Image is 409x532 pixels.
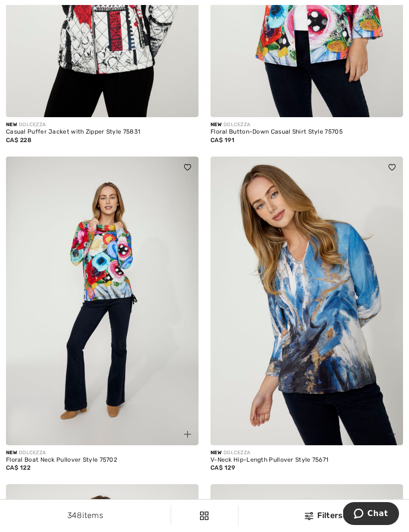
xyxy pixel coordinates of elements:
[210,449,403,457] div: DOLCEZZA
[305,512,313,520] img: Filters
[6,137,31,144] span: CA$ 228
[67,511,82,520] span: 348
[389,164,396,170] img: heart_black_full.svg
[210,137,234,144] span: CA$ 191
[6,157,199,445] img: Floral Boat Neck Pullover Style 75702. As sample
[184,431,191,438] img: plus_v2.svg
[244,510,403,522] div: Filters
[6,450,17,456] span: New
[200,512,208,520] img: Filters
[6,129,199,136] div: Casual Puffer Jacket with Zipper Style 75831
[6,457,199,464] div: Floral Boat Neck Pullover Style 75702
[210,464,235,471] span: CA$ 129
[6,449,199,457] div: DOLCEZZA
[210,129,403,136] div: Floral Button-Down Casual Shirt Style 75705
[6,122,17,128] span: New
[6,464,30,471] span: CA$ 122
[210,121,403,129] div: DOLCEZZA
[210,450,221,456] span: New
[184,164,191,170] img: heart_black_full.svg
[210,122,221,128] span: New
[210,457,403,464] div: V-Neck Hip-Length Pullover Style 75671
[210,157,403,445] img: V-Neck Hip-Length Pullover Style 75671. As sample
[389,431,396,438] img: plus_v2.svg
[6,121,199,129] div: DOLCEZZA
[343,502,399,527] iframe: Opens a widget where you can chat to one of our agents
